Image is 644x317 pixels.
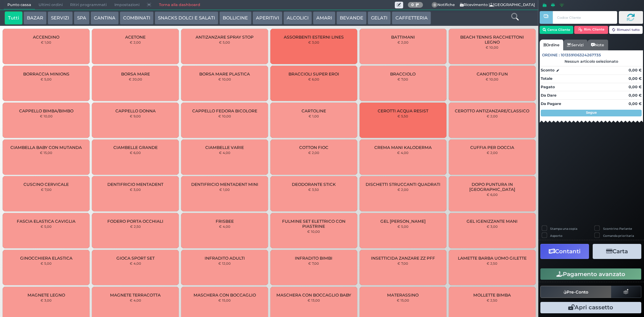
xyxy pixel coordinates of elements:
button: Pagamento avanzato [540,268,641,280]
strong: Segue [586,110,597,115]
small: € 5,00 [41,224,52,228]
span: 101359106324267735 [561,52,601,58]
span: CAPPELLO DONNA [115,108,156,113]
span: INSETTICIDA ZANZARE ZZ PFF [371,256,435,261]
button: APERITIVI [253,11,282,25]
strong: Totale [541,76,552,81]
span: DEODORANTE STICK [292,182,336,187]
span: FRISBEE [216,219,234,224]
small: € 3,50 [308,188,319,192]
button: SERVIZI [48,11,72,25]
span: GIOCA SPORT SET [116,256,155,261]
a: Ordine [540,40,563,50]
small: € 7,00 [41,188,52,192]
small: € 3,00 [41,298,52,302]
button: Carta [593,244,641,259]
b: 0 [411,2,414,7]
button: AMARI [313,11,335,25]
span: CIAMBELLA BABY CON MUTANDA [10,145,82,150]
input: Codice Cliente [553,11,617,24]
small: € 2,00 [487,114,498,118]
small: € 5,00 [397,224,409,228]
small: € 3,00 [308,40,319,44]
strong: 0,00 € [629,68,642,72]
small: € 5,00 [41,77,52,81]
span: Ultimi ordini [35,0,66,10]
span: DISCHETTI STRUCCANTI QUADRATI [366,182,440,187]
small: € 5,50 [397,114,408,118]
span: BORSA MARE [121,71,150,76]
div: Nessun articolo selezionato [540,59,643,64]
button: Cerca Cliente [540,26,574,34]
span: DENTIFRICIO MENTADENT [107,182,163,187]
span: CAPPELLO BIMBA/BIMBO [19,108,73,113]
small: € 4,00 [397,151,409,155]
span: INFRADITO BIMBI [295,256,332,261]
span: BATTIMANI [391,35,415,40]
strong: 0,00 € [629,101,642,106]
small: € 2,50 [487,261,497,265]
small: € 3,00 [130,188,141,192]
small: € 15,00 [397,298,409,302]
span: ACCENDINO [33,35,59,40]
small: € 6,00 [308,77,319,81]
span: CUSCINO CERVICALE [23,182,69,187]
button: Apri cassetto [540,302,641,313]
span: BORSA MARE PLASTICA [199,71,250,76]
span: GINOCCHIERA ELASTICA [20,256,72,261]
span: FODERO PORTA OCCHIALI [107,219,163,224]
small: € 1,00 [219,188,230,192]
small: € 7,00 [397,261,408,265]
button: SPA [74,11,90,25]
span: MAGNETE LEGNO [28,293,65,298]
span: BEACH TENNIS RACCHETTONI LEGNO [454,35,530,45]
span: ACETONE [125,35,146,40]
span: BORRACCIA MINIONS [23,71,69,76]
a: Note [587,40,608,50]
small: € 1,00 [309,114,319,118]
span: FULMINE SET ELETTRICO CON PIASTRINE [276,219,352,229]
button: GELATI [368,11,391,25]
span: MAGNETE TERRACOTTA [110,293,161,298]
small: € 6,00 [130,151,141,155]
button: CAFFETTERIA [392,11,431,25]
small: € 2,00 [397,40,409,44]
span: CEROTTO ANTIZANZARE/CLASSICO [455,108,529,113]
label: Comanda prioritaria [603,233,634,238]
small: € 13,00 [308,298,320,302]
span: BRACCIOLI SUPER EROI [288,71,339,76]
span: Ritiri programmati [66,0,110,10]
button: BAZAR [23,11,47,25]
strong: 0,00 € [629,93,642,98]
small: € 2,50 [487,298,497,302]
button: Tutti [5,11,22,25]
small: € 7,00 [308,261,319,265]
span: DENTIFRICIO MENTADENT MINI [191,182,258,187]
span: FASCIA ELASTICA CAVIGLIA [17,219,75,224]
span: CAPPELLO FEDORA BICOLORE [192,108,257,113]
button: ALCOLICI [283,11,312,25]
label: Scontrino Parlante [603,226,632,231]
small: € 10,00 [40,114,53,118]
a: Torna alla dashboard [155,0,204,10]
small: € 5,00 [41,261,52,265]
small: € 4,00 [130,261,141,265]
span: BRACCIOLO [390,71,416,76]
button: CANTINA [91,11,119,25]
span: LAMETTE BARBA UOMO GILETTE [458,256,527,261]
label: Stampa una copia [550,226,577,231]
strong: Sconto [541,67,554,73]
small: € 10,00 [486,77,498,81]
span: INFRADITO ADULTI [205,256,245,261]
small: € 2,00 [397,188,409,192]
span: MOLLETTE BIMBA [473,293,511,298]
span: CARTOLINE [302,108,326,113]
small: € 5,00 [219,40,230,44]
span: Impostazioni [111,0,143,10]
strong: 0,00 € [629,76,642,81]
button: Contanti [540,244,589,259]
small: € 10,00 [218,114,231,118]
small: € 9,00 [130,114,141,118]
span: GEL IGENIZZANTE MANI [467,219,518,224]
a: Servizi [563,40,587,50]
